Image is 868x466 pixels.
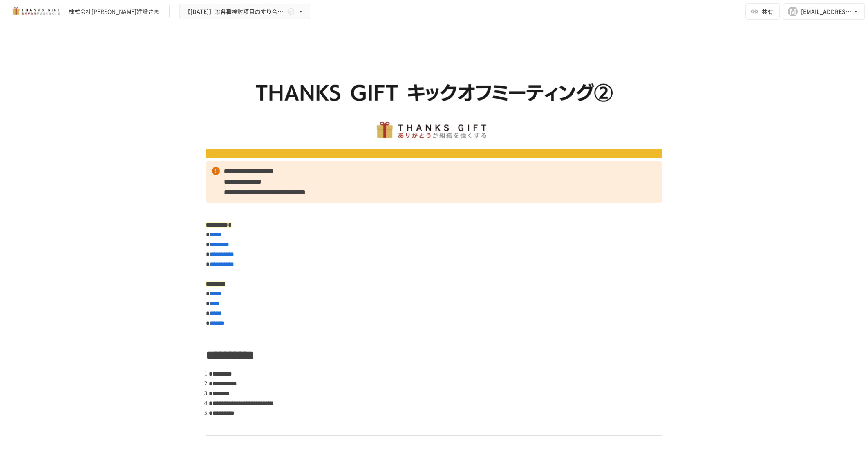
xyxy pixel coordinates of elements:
img: mMP1OxWUAhQbsRWCurg7vIHe5HqDpP7qZo7fRoNLXQh [10,5,62,18]
div: [EMAIL_ADDRESS][DOMAIN_NAME] [801,7,852,17]
div: 株式会社[PERSON_NAME]建設さま [69,7,159,16]
span: 【[DATE]】②各種検討項目のすり合わせ/ THANKS GIFTキックオフMTG [185,7,285,17]
button: 共有 [745,3,780,20]
button: M[EMAIL_ADDRESS][DOMAIN_NAME] [783,3,865,20]
img: DQqB4zCuRvHwOxrHXRba0Qwl6GF0LhVVkzBhhMhROoq [206,43,662,158]
button: 【[DATE]】②各種検討項目のすり合わせ/ THANKS GIFTキックオフMTG [179,4,310,20]
div: M [788,7,798,16]
span: 共有 [762,7,773,16]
